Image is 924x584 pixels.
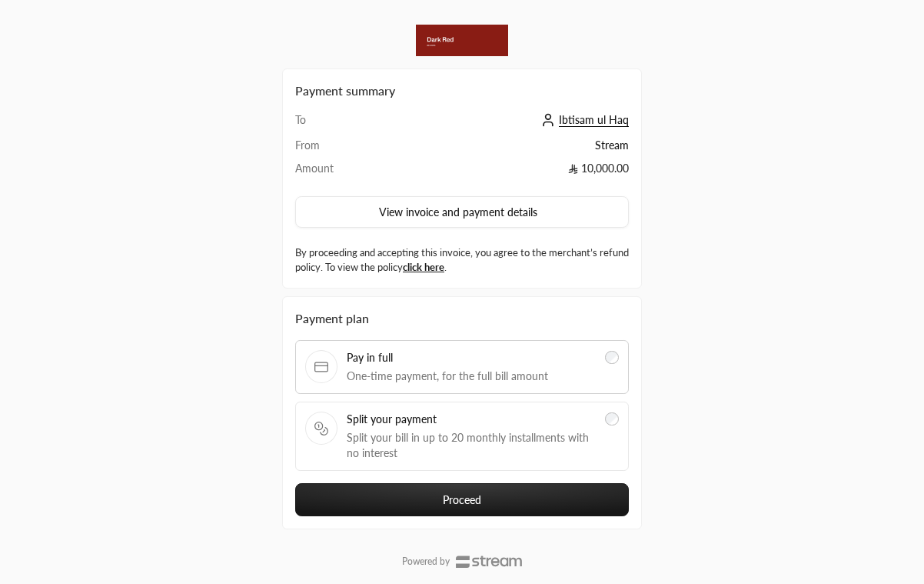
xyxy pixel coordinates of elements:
[416,25,508,56] img: Company Logo
[559,113,629,127] span: Ibtisam ul Haq
[347,412,596,427] span: Split your payment
[295,138,394,161] td: From
[347,430,596,461] span: Split your bill in up to 20 monthly installments with no interest
[605,351,619,365] input: Pay in fullOne-time payment, for the full bill amount
[402,556,450,568] p: Powered by
[295,82,629,100] h2: Payment summary
[605,412,619,426] input: Split your paymentSplit your bill in up to 20 monthly installments with no interest
[295,483,629,516] button: Proceed
[295,161,394,184] td: Amount
[347,369,596,384] span: One-time payment, for the full bill amount
[295,112,394,138] td: To
[537,113,629,126] a: Ibtisam ul Haq
[295,309,629,328] div: Payment plan
[347,350,596,365] span: Pay in full
[394,161,629,184] td: 10,000.00
[403,261,444,273] a: click here
[394,138,629,161] td: Stream
[295,245,629,275] label: By proceeding and accepting this invoice, you agree to the merchant’s refund policy. To view the ...
[295,196,629,229] button: View invoice and payment details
